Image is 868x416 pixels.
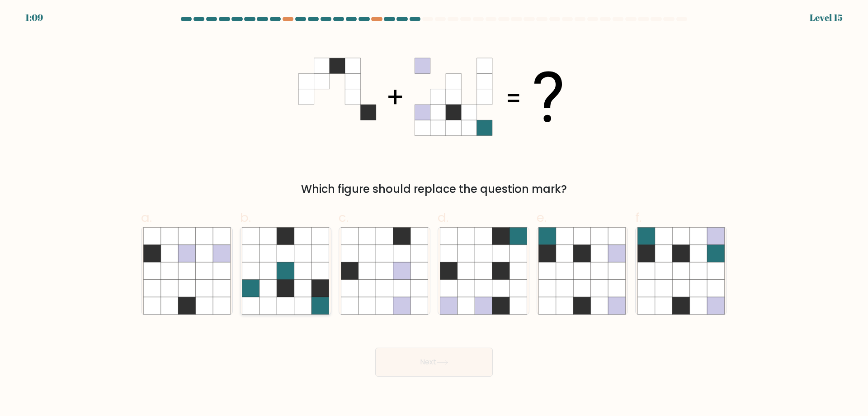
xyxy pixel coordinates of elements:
div: Which figure should replace the question mark? [146,181,722,197]
span: d. [438,209,448,226]
span: f. [635,209,642,226]
span: a. [141,209,152,226]
span: c. [339,209,349,226]
button: Next [375,348,493,377]
div: Level 15 [810,11,843,24]
span: b. [240,209,251,226]
span: e. [537,209,547,226]
div: 1:09 [25,11,43,24]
